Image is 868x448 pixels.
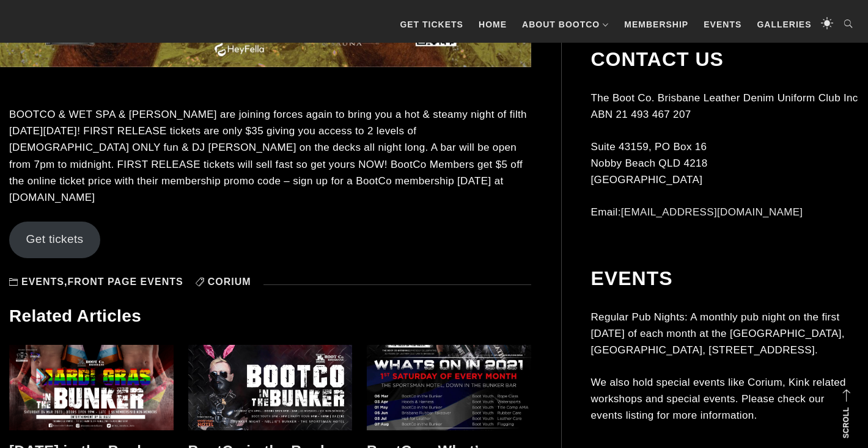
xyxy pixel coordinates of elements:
a: Home [473,6,513,43]
a: About BootCo [516,6,615,43]
p: BOOTCO & WET SPA & [PERSON_NAME] are joining forces again to bring you a hot & steamy night of fi... [9,106,531,206]
a: Events [21,276,64,287]
strong: Scroll [842,407,850,438]
p: The Boot Co. Brisbane Leather Denim Uniform Club Inc ABN 21 493 467 207 [591,90,859,123]
p: Regular Pub Nights: A monthly pub night on the first [DATE] of each month at the [GEOGRAPHIC_DATA... [591,309,859,359]
a: GET TICKETS [394,6,469,43]
a: Get tickets [9,222,100,258]
h2: Events [591,267,859,291]
p: Suite 43159, PO Box 16 Nobby Beach QLD 4218 [GEOGRAPHIC_DATA] [591,139,859,189]
a: Front Page Events [67,276,183,287]
span: , [9,276,189,287]
h2: Contact Us [591,48,859,71]
a: Galleries [751,6,817,43]
p: Email: [591,204,859,220]
p: We also hold special events like Corium, Kink related workshops and special events. Please check ... [591,374,859,424]
a: [EMAIL_ADDRESS][DOMAIN_NAME] [621,206,803,218]
h3: Related Articles [9,306,531,327]
a: Corium [208,276,251,287]
a: Membership [618,6,694,43]
a: Events [697,6,748,43]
